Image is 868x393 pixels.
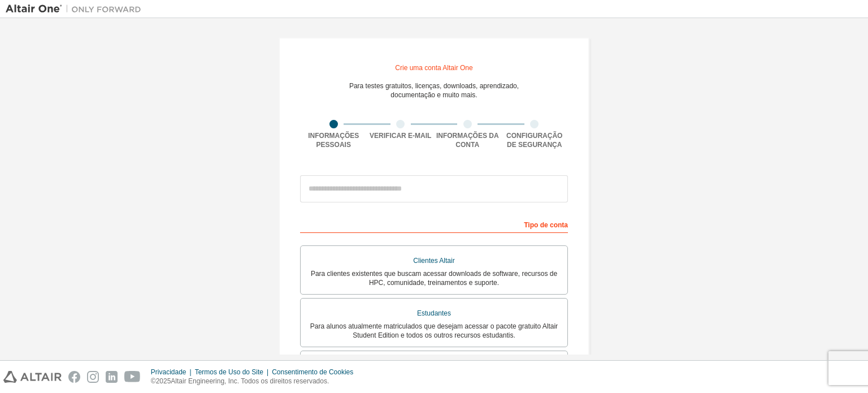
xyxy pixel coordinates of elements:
font: Crie uma conta Altair One [395,64,472,72]
font: Privacidade [151,368,186,376]
font: 2025 [156,377,171,385]
font: documentação e muito mais. [390,91,477,99]
font: Informações pessoais [308,132,359,149]
font: Tipo de conta [524,221,568,229]
font: Altair Engineering, Inc. Todos os direitos reservados. [171,377,329,385]
img: Altair Um [6,3,147,15]
img: instagram.svg [87,371,99,383]
img: altair_logo.svg [3,371,62,383]
font: Configuração de segurança [506,132,562,149]
font: Para testes gratuitos, licenças, downloads, aprendizado, [349,82,519,90]
font: Termos de Uso do Site [195,368,263,376]
font: Para clientes existentes que buscam acessar downloads de software, recursos de HPC, comunidade, t... [311,270,557,287]
font: Verificar e-mail [370,132,431,140]
font: Clientes Altair [413,257,454,265]
font: Consentimento de Cookies [272,368,353,376]
font: Informações da conta [436,132,499,149]
font: Estudantes [417,309,451,317]
img: facebook.svg [68,371,80,383]
img: youtube.svg [124,371,141,383]
img: linkedin.svg [106,371,118,383]
font: Para alunos atualmente matriculados que desejam acessar o pacote gratuito Altair Student Edition ... [310,322,558,339]
font: © [151,377,156,385]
